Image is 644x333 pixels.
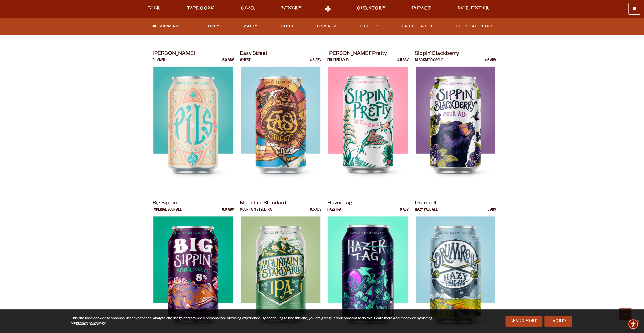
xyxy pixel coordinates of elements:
p: [PERSON_NAME]’ Pretty [327,50,409,59]
a: [PERSON_NAME] Pilsner 5.0 ABV Odell Pils Odell Pils [153,50,234,193]
p: Sippin’ Blackberry [415,50,496,59]
p: 6 ABV [400,208,409,216]
a: Odell Home [319,6,338,12]
a: Malty [241,20,260,32]
p: Mountain Standard [240,199,321,208]
p: Drumroll [415,199,496,208]
p: 5.0 ABV [222,59,234,67]
a: Beer Finder [454,6,492,12]
p: 5 ABV [488,208,496,216]
img: Odell Pils [153,67,233,193]
p: Blackberry Sour [415,59,443,67]
span: Winery [281,6,302,10]
div: This site uses cookies to enhance user experience, analyze site usage and provide a personalized ... [71,316,442,326]
p: Pilsner [153,59,165,67]
span: Taprooms [187,6,215,10]
span: Our Story [357,6,386,10]
p: Imperial Sour Ale [153,208,182,216]
p: Easy Street [240,50,321,59]
div: Accessibility Menu [628,319,639,330]
span: Beer Finder [457,6,489,10]
a: Gear [238,6,258,12]
a: Scroll to top [619,308,631,320]
a: Hoppy [203,20,222,32]
a: Barrel Aged [400,20,434,32]
a: Impact [409,6,434,12]
p: 4.6 ABV [310,59,321,67]
p: Hazy Pale Ale [415,208,437,216]
a: Our Story [353,6,389,12]
p: Big Sippin’ [153,199,234,208]
a: Easy Street Wheat 4.6 ABV Easy Street Easy Street [240,50,321,193]
a: Beer [145,6,164,12]
a: Sour [279,20,296,32]
span: Gear [241,6,255,10]
p: Mountain Style IPA [240,208,272,216]
span: Impact [412,6,431,10]
a: Fruited [358,20,380,32]
p: Hazy IPA [327,208,341,216]
img: Sippin’ Pretty [328,67,408,193]
a: [PERSON_NAME]’ Pretty Fruited Sour 4.5 ABV Sippin’ Pretty Sippin’ Pretty [327,50,409,193]
a: Low ABV [315,20,338,32]
img: Sippin’ Blackberry [416,67,495,193]
p: Hazer Tag [327,199,409,208]
p: Fruited Sour [327,59,349,67]
p: 6.5 ABV [310,208,321,216]
a: Sippin’ Blackberry Blackberry Sour 4.6 ABV Sippin’ Blackberry Sippin’ Blackberry [415,50,496,193]
p: Wheat [240,59,251,67]
a: Learn More [505,316,543,327]
p: 4.5 ABV [397,59,409,67]
p: 8.0 ABV [222,208,234,216]
a: Taprooms [183,6,218,12]
a: I Agree [544,316,572,327]
span: Beer [148,6,160,10]
a: Beer Calendar [454,20,494,32]
p: [PERSON_NAME] [153,50,234,59]
p: 4.6 ABV [485,59,496,67]
a: View All [150,20,183,32]
img: Easy Street [241,67,320,193]
a: privacy policy [76,322,98,326]
a: Winery [278,6,305,12]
